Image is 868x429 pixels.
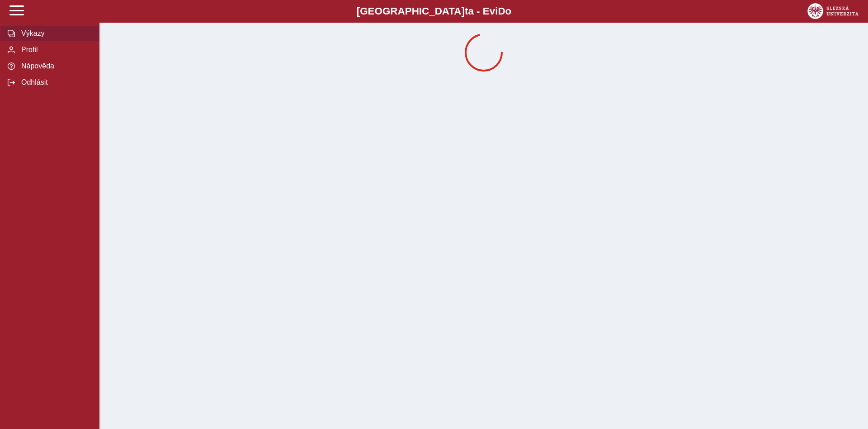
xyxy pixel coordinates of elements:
span: Odhlásit [19,78,92,87]
span: Nápověda [19,62,92,70]
span: Výkazy [19,29,92,38]
span: o [505,5,512,17]
span: Profil [19,46,92,54]
span: D [498,5,505,17]
img: logo_web_su.png [807,3,859,19]
b: [GEOGRAPHIC_DATA] a - Evi [27,5,841,17]
span: t [465,5,468,17]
